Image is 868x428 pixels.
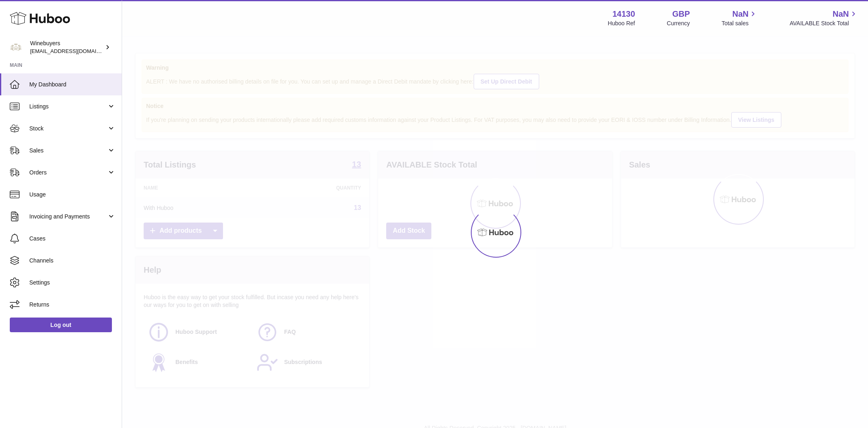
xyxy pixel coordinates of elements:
[612,9,635,20] strong: 14130
[672,9,690,20] strong: GBP
[789,9,858,27] a: NaN AVAILABLE Stock Total
[29,235,116,243] span: Cases
[29,191,116,199] span: Usage
[722,9,758,27] a: NaN Total sales
[29,125,107,132] span: Stock
[29,147,107,154] span: Sales
[30,48,120,54] span: [EMAIL_ADDRESS][DOMAIN_NAME]
[789,20,858,27] span: AVAILABLE Stock Total
[29,103,107,110] span: Listings
[29,81,116,88] span: My Dashboard
[29,301,116,309] span: Returns
[667,20,690,27] div: Currency
[10,41,22,53] img: internalAdmin-14130@internal.huboo.com
[608,20,635,27] div: Huboo Ref
[833,9,849,20] span: NaN
[29,257,116,265] span: Channels
[29,279,116,287] span: Settings
[30,40,103,55] div: Winebuyers
[29,169,107,176] span: Orders
[732,9,748,20] span: NaN
[722,20,758,27] span: Total sales
[10,318,112,332] a: Log out
[29,213,107,221] span: Invoicing and Payments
